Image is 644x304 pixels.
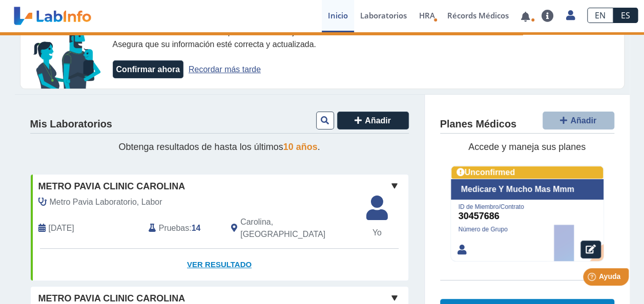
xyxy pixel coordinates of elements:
[440,118,516,131] h4: Planes Médicos
[141,216,223,241] div: :
[113,60,183,78] button: Confirmar ahora
[543,112,614,129] button: Añadir
[30,118,112,131] h4: Mis Laboratorios
[240,216,354,241] span: Carolina, PR
[360,227,394,239] span: Yo
[49,222,74,234] span: 2025-09-24
[587,8,613,23] a: EN
[468,142,586,152] span: Accede y maneja sus planes
[553,264,633,293] iframe: Help widget launcher
[419,10,435,20] span: HRA
[118,142,320,152] span: Obtenga resultados de hasta los últimos .
[113,28,463,49] span: su información clínica muestra que has estado bajo la cubierta de Medicare Y Mucho Mas Mmm. Asegu...
[159,222,189,234] span: Pruebas
[283,142,318,152] span: 10 años
[337,112,409,129] button: Añadir
[570,116,596,125] span: Añadir
[192,224,201,232] b: 14
[38,180,185,193] span: Metro Pavia Clinic Carolina
[189,65,261,74] a: Recordar más tarde
[31,249,408,281] a: Ver Resultado
[613,8,638,23] a: ES
[365,116,391,125] span: Añadir
[50,196,162,208] span: Metro Pavia Laboratorio, Labor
